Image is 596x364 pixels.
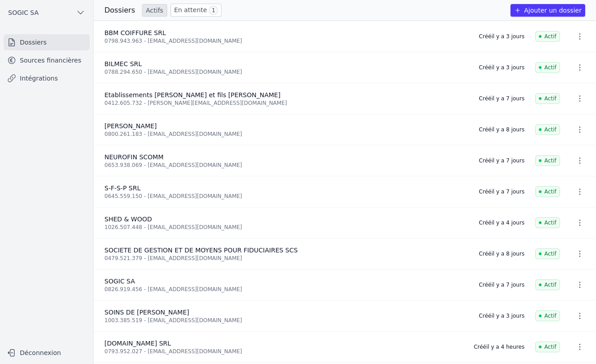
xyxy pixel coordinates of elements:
span: 1 [209,6,218,15]
button: SOGIC SA [4,5,90,20]
div: Créé il y a 4 heures [474,343,524,351]
a: Intégrations [4,70,90,86]
span: SOGIC SA [104,278,135,285]
div: 0645.559.150 - [EMAIL_ADDRESS][DOMAIN_NAME] [104,193,468,200]
span: Actif [535,217,560,228]
span: BBM COIFFURE SRL [104,29,166,36]
div: 0798.943.963 - [EMAIL_ADDRESS][DOMAIN_NAME] [104,37,468,45]
div: 0479.521.379 - [EMAIL_ADDRESS][DOMAIN_NAME] [104,255,468,262]
span: Actif [535,248,560,259]
div: Créé il y a 4 jours [479,219,524,226]
div: 0412.605.732 - [PERSON_NAME][EMAIL_ADDRESS][DOMAIN_NAME] [104,99,468,107]
div: 0800.261.183 - [EMAIL_ADDRESS][DOMAIN_NAME] [104,130,468,138]
h3: Dossiers [104,5,135,16]
span: Actif [535,31,560,42]
div: 0653.938.069 - [EMAIL_ADDRESS][DOMAIN_NAME] [104,162,468,169]
span: Etablissements [PERSON_NAME] et fils [PERSON_NAME] [104,91,280,99]
div: Créé il y a 7 jours [479,95,524,102]
div: Créé il y a 7 jours [479,281,524,288]
div: 0826.919.456 - [EMAIL_ADDRESS][DOMAIN_NAME] [104,286,468,293]
span: Actif [535,279,560,290]
span: Actif [535,342,560,352]
div: Créé il y a 7 jours [479,188,524,195]
span: Actif [535,186,560,197]
span: [DOMAIN_NAME] SRL [104,340,171,347]
button: Déconnexion [4,346,90,360]
span: SOINS DE [PERSON_NAME] [104,309,189,316]
span: SHED & WOOD [104,216,152,223]
span: Actif [535,62,560,73]
div: 1003.385.519 - [EMAIL_ADDRESS][DOMAIN_NAME] [104,317,468,324]
div: Créé il y a 3 jours [479,33,524,40]
span: S-F-S-P SRL [104,184,140,192]
div: Créé il y a 3 jours [479,312,524,319]
span: Actif [535,93,560,104]
span: NEUROFIN SCOMM [104,153,163,161]
button: Ajouter un dossier [510,4,585,17]
span: SOCIETE DE GESTION ET DE MOYENS POUR FIDUCIAIRES SCS [104,247,298,254]
div: 0788.294.650 - [EMAIL_ADDRESS][DOMAIN_NAME] [104,68,468,76]
span: Actif [535,310,560,321]
div: Créé il y a 8 jours [479,250,524,257]
div: Créé il y a 7 jours [479,157,524,164]
div: 1026.507.448 - [EMAIL_ADDRESS][DOMAIN_NAME] [104,224,468,231]
div: 0793.952.027 - [EMAIL_ADDRESS][DOMAIN_NAME] [104,348,463,355]
div: Créé il y a 3 jours [479,64,524,71]
span: Actif [535,124,560,135]
div: Créé il y a 8 jours [479,126,524,133]
span: [PERSON_NAME] [104,122,157,130]
a: En attente 1 [171,4,221,17]
span: BILMEC SRL [104,60,142,67]
a: Sources financières [4,52,90,68]
span: Actif [535,155,560,166]
a: Actifs [142,4,167,17]
a: Dossiers [4,34,90,50]
span: SOGIC SA [8,8,39,17]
